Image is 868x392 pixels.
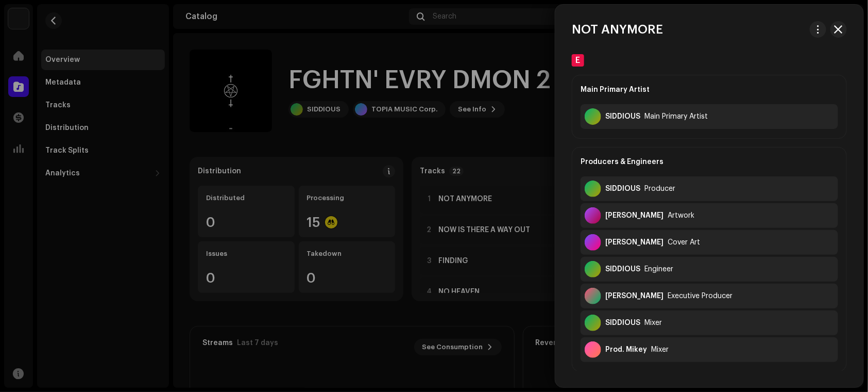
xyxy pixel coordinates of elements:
div: Aksith Thavalingam [605,238,663,247]
div: Engineer [644,265,673,273]
h3: NOT ANYMORE [572,21,663,38]
div: SIDDIOUS [605,319,640,327]
div: E [572,54,584,67]
div: SIDDIOUS [605,185,640,193]
div: Mixer [644,319,662,327]
div: Executive Producer [668,292,733,300]
div: Producer [644,185,675,193]
div: Raheeb Taseen [605,211,663,220]
div: Prod. Mikey [605,346,647,354]
div: Producers & Engineers [581,148,838,176]
div: SIDDIOUS [605,265,640,273]
div: Artwork [668,211,694,220]
div: Main Primary Artist [581,75,838,104]
div: SIDDIOUS [605,112,640,121]
div: Cover Art [668,238,700,247]
div: Mixer [651,346,669,354]
div: Soham Vattem [605,292,663,300]
div: Main Primary Artist [644,112,708,121]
